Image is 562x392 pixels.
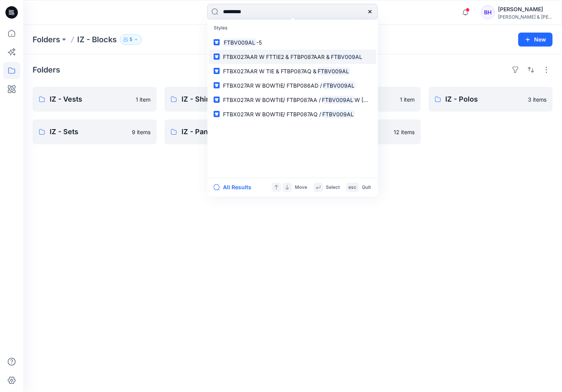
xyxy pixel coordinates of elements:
[33,65,60,74] h4: Folders
[120,34,142,45] button: 5
[400,95,415,104] p: 1 item
[136,95,150,104] p: 1 item
[209,21,377,35] p: Styles
[209,107,377,121] a: FTBX027AR W BOWTIE/ FTBP087AQ /FTBV009AL
[223,68,317,74] span: FTBX027AAR W TIE & FTBP087AQ &
[223,111,322,117] span: FTBX027AR W BOWTIE/ FTBP087AQ /
[33,87,157,112] a: IZ - Vests1 item
[223,82,322,89] span: FTBX027AR W BOWTIE/ FTBP086AD /
[130,35,132,44] p: 5
[322,81,356,90] mark: FTBV009AL
[209,50,377,64] a: FTBX027AAR W FTTIE2 & FTBP087AAR &FTBV009AL
[429,87,553,112] a: IZ - Polos3 items
[362,183,371,192] p: Quit
[33,119,157,144] a: IZ - Sets9 items
[354,97,417,103] span: W [GEOGRAPHIC_DATA]
[223,97,321,103] span: FTBX027AR W BOWTIE/ FTBP087AA /
[256,39,262,46] span: -5
[330,52,364,61] mark: FTBV009AL
[321,95,355,104] mark: FTBV009AL
[498,5,552,14] div: [PERSON_NAME]
[481,5,495,19] div: BH
[33,34,60,45] a: Folders
[182,126,259,137] p: IZ - Pants
[317,67,351,76] mark: FTBV009AL
[326,183,340,192] p: Select
[209,35,377,50] a: FTBV009AL-5
[132,128,150,136] p: 9 items
[446,94,523,105] p: IZ - Polos
[394,128,415,136] p: 12 items
[77,34,117,45] p: IZ - Blocks
[50,126,127,137] p: IZ - Sets
[518,33,553,47] button: New
[182,94,257,105] p: IZ - Shirts
[164,87,289,112] a: IZ - Shirts31 items
[295,183,308,192] p: Move
[164,119,289,144] a: IZ - Pants8 items
[322,110,355,119] mark: FTBV009AL
[223,54,330,60] span: FTBX027AAR W FTTIE2 & FTBP087AAR &
[498,14,552,20] div: [PERSON_NAME] & [PERSON_NAME]
[349,183,357,192] p: esc
[223,38,257,47] mark: FTBV009AL
[209,78,377,93] a: FTBX027AR W BOWTIE/ FTBP086AD /FTBV009AL
[214,183,256,192] button: All Results
[50,94,131,105] p: IZ - Vests
[528,95,546,104] p: 3 items
[209,93,377,107] a: FTBX027AR W BOWTIE/ FTBP087AA /FTBV009ALW [GEOGRAPHIC_DATA]
[209,64,377,78] a: FTBX027AAR W TIE & FTBP087AQ &FTBV009AL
